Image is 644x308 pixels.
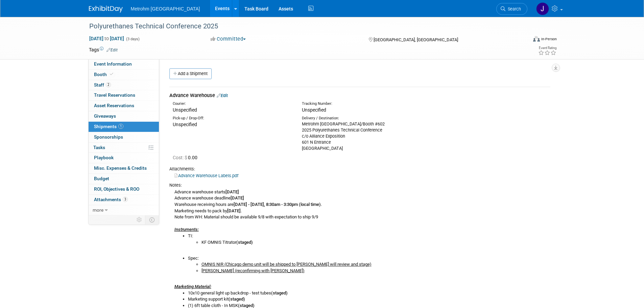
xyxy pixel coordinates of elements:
[173,155,188,160] span: Cost: $
[173,122,197,127] span: Unspecified
[134,215,145,224] td: Personalize Event Tab Strip
[89,59,159,69] a: Event Information
[89,111,159,121] a: Giveaways
[89,184,159,194] a: ROI, Objectives & ROO
[145,215,159,224] td: Toggle Event Tabs
[536,2,549,15] img: Joanne Yam
[538,46,556,50] div: Event Rating
[125,37,140,41] span: (3 days)
[173,155,200,160] span: 0.00
[94,165,147,171] span: Misc. Expenses & Credits
[169,182,550,188] div: Notes:
[496,3,527,15] a: Search
[169,68,212,79] a: Add a Shipment
[131,6,200,11] span: Metrohm [GEOGRAPHIC_DATA]
[89,35,124,42] span: [DATE] [DATE]
[94,82,111,88] span: Staff
[234,202,321,207] b: [DATE] - [DATE], 8:30am - 3:30pm (local time)
[541,37,557,42] div: In-Person
[533,36,540,42] img: Format-Inperson.png
[89,80,159,90] a: Staff2
[174,227,199,232] i: Instruments:
[89,101,159,111] a: Asset Reservations
[225,189,239,194] b: [DATE]
[89,46,118,53] td: Tags
[487,35,557,45] div: Event Format
[94,176,109,181] span: Budget
[229,297,245,302] b: (staged)
[231,195,244,200] b: [DATE]
[118,124,123,129] span: 1
[238,303,255,308] b: (staged)
[174,173,238,178] a: Advance Warehouse Labels.pdf
[89,205,159,215] a: more
[188,233,550,245] li: TI:
[87,20,517,32] div: Polyurethanes Technical Conference 2025
[94,134,123,140] span: Sponsorships
[123,197,128,202] span: 3
[173,106,292,113] div: Unspecified
[93,207,103,213] span: more
[94,61,132,67] span: Event Information
[94,155,114,160] span: Playbook
[302,101,453,106] div: Tracking Number:
[89,163,159,173] a: Misc. Expenses & Credits
[302,121,421,151] div: Metrohm [GEOGRAPHIC_DATA]/Booth #602 2025 Polyurethanes Technical Conference c/o Alliance Exposit...
[505,6,521,11] span: Search
[302,107,326,113] span: Unspecified
[188,296,550,303] li: Marketing support kit
[94,124,123,129] span: Shipments
[89,70,159,80] a: Booth
[173,101,292,106] div: Courier:
[89,6,123,13] img: ExhibitDay
[236,240,253,245] b: (staged)
[188,290,550,297] li: 10x10 general light up backdrop - test tubes
[201,268,305,273] u: [PERSON_NAME] (reconfirming with [PERSON_NAME])
[94,186,139,192] span: ROI, Objectives & ROO
[106,82,111,87] span: 2
[173,116,292,121] div: Pick-up / Drop-Off:
[374,37,458,42] span: [GEOGRAPHIC_DATA], [GEOGRAPHIC_DATA]
[110,72,113,76] i: Booth reservation complete
[188,255,550,274] li: Spec:
[94,92,135,98] span: Travel Reservations
[89,90,159,100] a: Travel Reservations
[217,93,228,98] a: Edit
[208,35,248,43] button: Committed
[89,195,159,205] a: Attachments3
[94,197,128,202] span: Attachments
[89,132,159,142] a: Sponsorships
[89,143,159,153] a: Tasks
[94,72,115,77] span: Booth
[302,116,421,121] div: Delivery / Destination:
[93,145,105,150] span: Tasks
[106,48,118,52] a: Edit
[89,174,159,184] a: Budget
[94,103,134,108] span: Asset Reservations
[94,113,116,119] span: Giveaways
[89,122,159,132] a: Shipments1
[174,284,211,289] u: Marketing Material:
[201,262,372,267] u: OMNIS NIR (Chicago demo unit will be shipped to [PERSON_NAME] will review and stage)
[227,208,241,213] b: [DATE]
[271,290,288,295] b: (staged)
[201,239,550,246] li: KF OMNIS Titrator
[169,92,550,99] div: Advance Warehouse
[89,153,159,163] a: Playbook
[103,36,110,41] span: to
[169,166,550,172] div: Attachments:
